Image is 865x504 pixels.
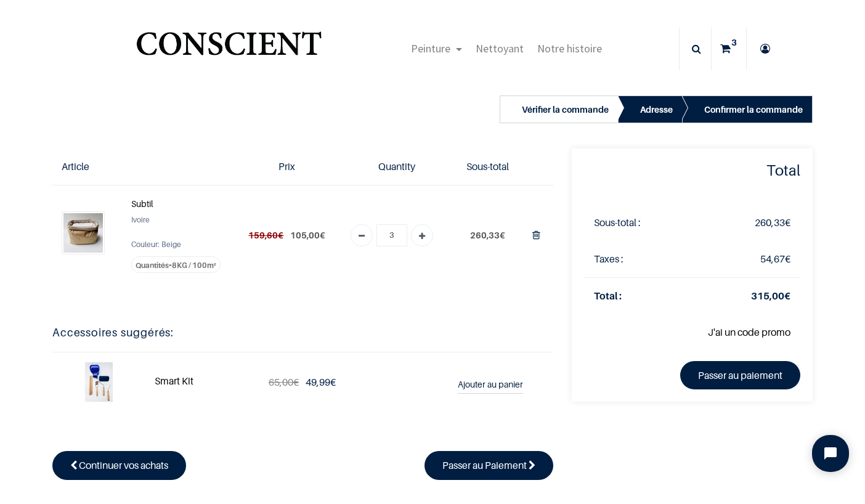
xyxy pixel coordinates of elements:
label: - [131,256,221,273]
span: Ivoire [131,215,150,224]
span: 8KG / 100m² [172,261,216,270]
td: Taxes : [584,241,699,278]
a: Add one [411,224,433,246]
span: 260,33 [755,216,785,229]
a: Passer au Paiement [424,451,553,479]
strong: Smart Kit [155,375,193,387]
span: € [755,216,790,229]
span: € [290,230,325,240]
span: Couleur: Beige [131,240,181,249]
span: € [470,230,505,240]
span: 54,67 [760,253,785,265]
sup: 3 [728,36,740,49]
a: J'ai un code promo [708,326,790,338]
span: € [306,376,336,388]
a: 3 [712,27,746,70]
a: Smart Kit [155,373,193,389]
a: Smart Kit [85,375,113,387]
span: 65,00 [269,376,293,388]
span: 49,99 [306,376,330,388]
span: Quantités [136,261,169,270]
a: Supprimer du panier [532,229,540,241]
a: Continuer vos achats [52,451,186,479]
div: Adresse [640,102,673,117]
del: € [248,230,283,240]
a: Passer au paiement [680,361,800,389]
strong: Subtil [131,198,153,209]
span: Nettoyant [476,41,524,55]
strong: Ajouter au panier [458,379,523,389]
img: Subtil (8KG / 100m²) [63,213,103,253]
div: Vérifier la commande [522,102,609,117]
td: Sous-total : [584,205,699,241]
a: Peinture [404,27,469,70]
a: Remove one [351,224,373,246]
th: Article [52,148,121,185]
span: 159,60 [248,230,278,240]
a: Subtil [131,197,153,211]
strong: € [751,290,790,302]
iframe: Tidio Chat [802,425,859,482]
span: Peinture [411,41,450,55]
strong: Total : [594,290,622,302]
span: 260,33 [470,230,500,240]
th: Sous-total [453,148,522,185]
a: Logo of Conscient [134,25,324,73]
img: Conscient [134,25,324,73]
div: Confirmer la commande [704,102,803,117]
del: € [269,376,299,388]
span: 105,00 [290,230,320,240]
th: Quantity [341,148,453,185]
img: Smart Kit [85,362,113,402]
h4: Total [584,161,800,180]
span: 315,00 [751,290,784,302]
span: Continuer vos achats [79,459,168,471]
span: Notre histoire [537,41,602,55]
a: Ajouter au panier [458,371,523,394]
span: Passer au Paiement [442,459,527,471]
th: Prix [234,148,341,185]
h5: Accessoires suggérés: [52,324,553,342]
span: € [760,253,790,265]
